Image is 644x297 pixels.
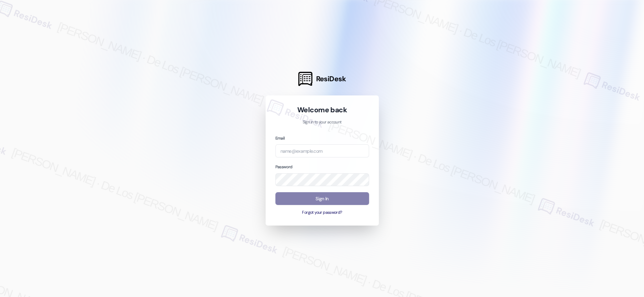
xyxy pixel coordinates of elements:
[275,192,369,205] button: Sign In
[275,210,369,216] button: Forgot your password?
[316,74,346,84] span: ResiDesk
[275,136,285,141] label: Email
[298,72,312,86] img: ResiDesk Logo
[275,164,293,170] label: Password
[275,119,369,125] p: Sign in to your account
[275,105,369,115] h1: Welcome back
[275,144,369,157] input: name@example.com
